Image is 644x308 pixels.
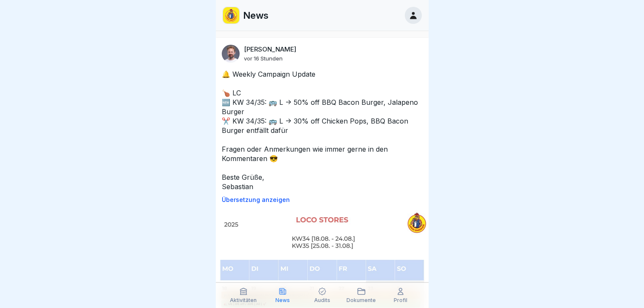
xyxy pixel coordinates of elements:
[222,196,423,203] p: Übersetzung anzeigen
[314,297,330,303] p: Audits
[222,69,423,191] p: 🔔 Weekly Campaign Update 🍗 LC 🆕 KW 34/35: 🚌 L -> 50% off BBQ Bacon Burger, Jalapeno Burger ✂️ KW ...
[244,55,283,62] p: vor 16 Stunden
[346,297,376,303] p: Dokumente
[244,46,296,53] p: [PERSON_NAME]
[394,297,407,303] p: Profil
[243,10,269,21] p: News
[223,7,239,23] img: loco.jpg
[230,297,257,303] p: Aktivitäten
[275,297,290,303] p: News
